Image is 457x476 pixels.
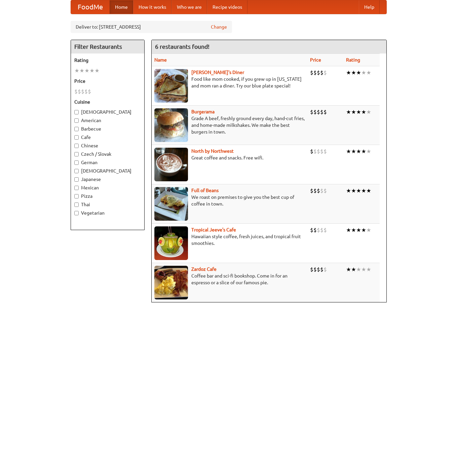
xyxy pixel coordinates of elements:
[74,184,141,191] label: Mexican
[310,148,313,155] li: $
[78,88,81,95] li: $
[310,226,313,234] li: $
[320,226,323,234] li: $
[191,109,215,114] a: Burgerama
[191,227,236,232] a: Tropical Jeeve's Cafe
[74,203,79,207] input: Thai
[94,67,100,74] li: ★
[366,266,371,273] li: ★
[356,226,361,234] li: ★
[74,117,141,124] label: American
[154,148,188,181] img: north.jpg
[133,0,172,14] a: How it works
[88,88,91,95] li: $
[366,148,371,155] li: ★
[211,24,227,30] a: Change
[74,134,141,141] label: Cafe
[154,226,188,260] img: jeeves.jpg
[359,0,380,14] a: Help
[74,144,79,148] input: Chinese
[74,109,141,115] label: [DEMOGRAPHIC_DATA]
[110,0,133,14] a: Home
[310,69,313,76] li: $
[154,272,305,286] p: Coffee bar and sci-fi bookshop. Come in for an espresso or a slice of our famous pie.
[366,187,371,194] li: ★
[154,115,305,135] p: Grade A beef, freshly ground every day, hand-cut fries, and home-made milkshakes. We make the bes...
[346,187,351,194] li: ★
[323,108,327,116] li: $
[74,194,79,198] input: Pizza
[74,57,141,64] h5: Rating
[74,67,79,74] li: ★
[74,99,141,105] h5: Cuisine
[74,169,79,173] input: [DEMOGRAPHIC_DATA]
[74,159,141,166] label: German
[361,148,366,155] li: ★
[317,266,320,273] li: $
[346,57,360,63] a: Rating
[346,148,351,155] li: ★
[320,148,323,155] li: $
[313,226,317,234] li: $
[84,67,89,74] li: ★
[361,266,366,273] li: ★
[154,154,305,161] p: Great coffee and snacks. Free wifi.
[356,187,361,194] li: ★
[346,266,351,273] li: ★
[313,148,317,155] li: $
[74,118,79,123] input: American
[313,187,317,194] li: $
[356,69,361,76] li: ★
[191,70,244,75] a: [PERSON_NAME]'s Diner
[351,266,356,273] li: ★
[356,148,361,155] li: ★
[74,151,141,157] label: Czech / Slovak
[74,201,141,208] label: Thai
[154,108,188,142] img: burgerama.jpg
[74,186,79,190] input: Mexican
[323,187,327,194] li: $
[191,188,219,193] a: Full of Beans
[71,0,110,14] a: FoodMe
[154,266,188,299] img: zardoz.jpg
[323,226,327,234] li: $
[310,266,313,273] li: $
[323,148,327,155] li: $
[346,108,351,116] li: ★
[71,21,232,33] div: Deliver to: [STREET_ADDRESS]
[346,226,351,234] li: ★
[351,69,356,76] li: ★
[191,266,217,272] a: Zardoz Cafe
[313,108,317,116] li: $
[154,233,305,247] p: Hawaiian style coffee, fresh juices, and tropical fruit smoothies.
[361,108,366,116] li: ★
[361,69,366,76] li: ★
[346,69,351,76] li: ★
[84,88,88,95] li: $
[320,266,323,273] li: $
[154,187,188,221] img: beans.jpg
[79,67,84,74] li: ★
[154,57,167,63] a: Name
[356,108,361,116] li: ★
[154,69,188,103] img: sallys.jpg
[320,69,323,76] li: $
[81,88,84,95] li: $
[313,69,317,76] li: $
[361,187,366,194] li: ★
[361,226,366,234] li: ★
[74,176,141,183] label: Japanese
[351,187,356,194] li: ★
[320,187,323,194] li: $
[310,57,321,63] a: Price
[74,88,78,95] li: $
[155,43,210,50] ng-pluralize: 6 restaurants found!
[154,194,305,207] p: We roast on premises to give you the best cup of coffee in town.
[320,108,323,116] li: $
[74,160,79,165] input: German
[323,266,327,273] li: $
